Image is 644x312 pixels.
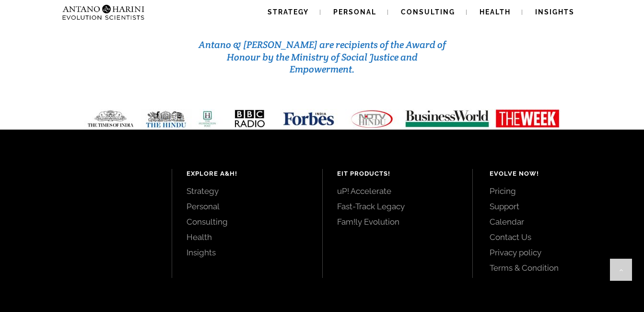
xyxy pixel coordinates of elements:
[187,169,307,179] h4: Explore A&H!
[337,201,458,212] a: Fast-Track Legacy
[337,186,458,196] a: uP! Accelerate
[187,216,307,227] a: Consulting
[196,39,449,76] h3: Antano & [PERSON_NAME] are recipients of the Award of Honour by the Ministry of Social Justice an...
[490,247,622,258] a: Privacy policy
[490,216,622,227] a: Calendar
[535,8,574,16] span: Insights
[401,8,455,16] span: Consulting
[490,263,622,273] a: Terms & Condition
[490,186,622,196] a: Pricing
[490,201,622,212] a: Support
[337,216,458,227] a: Fam!ly Evolution
[268,8,309,16] span: Strategy
[77,109,568,129] img: Media-Strip
[187,247,307,258] a: Insights
[480,8,511,16] span: Health
[490,232,622,242] a: Contact Us
[490,169,622,179] h4: Evolve Now!
[187,186,307,196] a: Strategy
[187,232,307,242] a: Health
[333,8,376,16] span: Personal
[187,201,307,212] a: Personal
[337,169,458,179] h4: EIT Products!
